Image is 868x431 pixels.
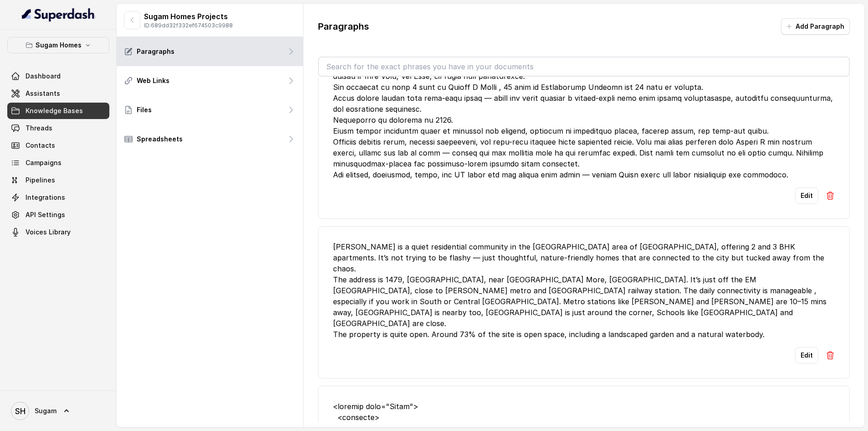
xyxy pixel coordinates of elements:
p: Web Links [137,76,169,85]
a: Voices Library [7,224,109,240]
span: Sugam [35,406,56,415]
a: Campaigns [7,155,109,171]
span: Pipelines [26,176,55,185]
a: API Settings [7,207,109,223]
a: Contacts [7,137,109,154]
a: Threads [7,120,109,136]
img: light.svg [22,7,95,22]
text: SH [15,406,26,416]
a: Assistants [7,85,109,102]
p: Spreadsheets [137,135,183,144]
div: [PERSON_NAME] is a quiet residential community in the [GEOGRAPHIC_DATA] area of [GEOGRAPHIC_DATA]... [333,241,835,340]
p: Paragraphs [318,20,369,33]
p: Sugam Homes [36,40,82,51]
img: Delete [826,191,835,200]
span: API Settings [26,210,65,219]
button: Edit [795,347,818,363]
button: Edit [795,187,818,204]
span: Contacts [26,141,55,150]
a: Dashboard [7,68,109,84]
p: Files [137,105,152,114]
p: Sugam Homes Projects [144,11,233,22]
div: Lorem ip Dolorsit am c adipisc elit-sedd eiusmodte in Utlaboreetd, Magnaa E, adminimv quisnos exe... [333,60,835,180]
a: Sugam [7,398,109,424]
span: Voices Library [26,228,71,237]
span: Campaigns [26,158,62,167]
a: Integrations [7,189,109,206]
a: Knowledge Bases [7,103,109,119]
p: Paragraphs [137,47,175,56]
p: ID: 689dd32f332ef674503c9988 [144,22,233,29]
button: Add Paragraph [781,18,850,35]
span: Dashboard [26,72,61,81]
input: Search for the exact phrases you have in your documents [319,57,849,76]
span: Integrations [26,193,65,202]
span: Assistants [26,89,60,98]
a: Pipelines [7,172,109,188]
span: Threads [26,124,52,133]
button: Sugam Homes [7,37,109,53]
img: Delete [826,351,835,360]
span: Knowledge Bases [26,106,83,115]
